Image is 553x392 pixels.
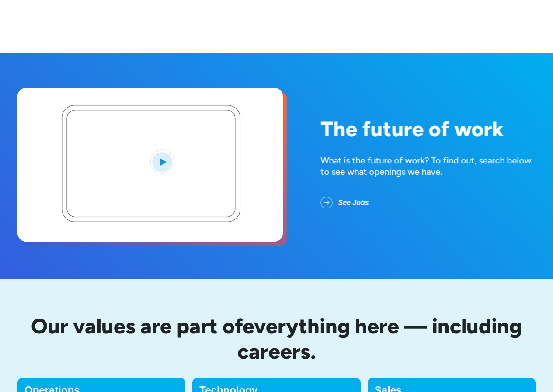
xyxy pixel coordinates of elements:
[150,149,174,174] img: Blue play button logo on a light blue circular background
[321,118,539,141] h1: The future of work
[17,314,536,364] h2: Our values are part of
[237,313,522,364] span: everything here — including careers.
[321,155,539,177] div: What is the future of work? To find out, search below to see what openings we have.
[321,191,383,214] a: See Jobs
[17,88,283,242] a: open lightbox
